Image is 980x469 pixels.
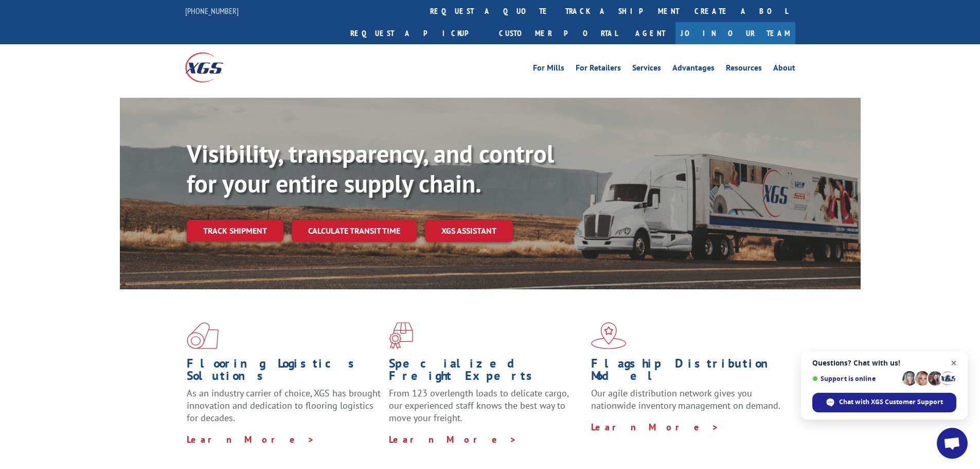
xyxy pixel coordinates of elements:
[948,357,960,370] span: Close chat
[812,393,956,412] div: Chat with XGS Customer Support
[187,322,219,349] img: xgs-icon-total-supply-chain-intelligence-red
[187,387,381,424] span: As an industry carrier of choice, XGS has brought innovation and dedication to flooring logistics...
[839,397,943,407] span: Chat with XGS Customer Support
[591,322,627,349] img: xgs-icon-flagship-distribution-model-red
[591,421,719,433] a: Learn More >
[672,64,715,75] a: Advantages
[389,433,517,445] a: Learn More >
[187,433,315,445] a: Learn More >
[632,64,661,75] a: Services
[491,22,625,44] a: Customer Portal
[187,357,381,387] h1: Flooring Logistics Solutions
[389,322,413,349] img: xgs-icon-focused-on-flooring-red
[185,6,239,16] a: [PHONE_NUMBER]
[675,22,795,44] a: Join Our Team
[343,22,491,44] a: Request a pickup
[591,357,786,387] h1: Flagship Distribution Model
[726,64,762,75] a: Resources
[425,220,513,242] a: XGS ASSISTANT
[533,64,564,75] a: For Mills
[812,375,899,383] span: Support is online
[292,220,417,242] a: Calculate transit time
[389,387,583,433] p: From 123 overlength loads to delicate cargo, our experienced staff knows the best way to move you...
[389,357,583,387] h1: Specialized Freight Experts
[187,220,283,241] a: Track shipment
[773,64,795,75] a: About
[937,428,968,459] div: Open chat
[812,359,956,367] span: Questions? Chat with us!
[576,64,621,75] a: For Retailers
[625,22,675,44] a: Agent
[591,387,780,411] span: Our agile distribution network gives you nationwide inventory management on demand.
[187,137,554,199] b: Visibility, transparency, and control for your entire supply chain.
